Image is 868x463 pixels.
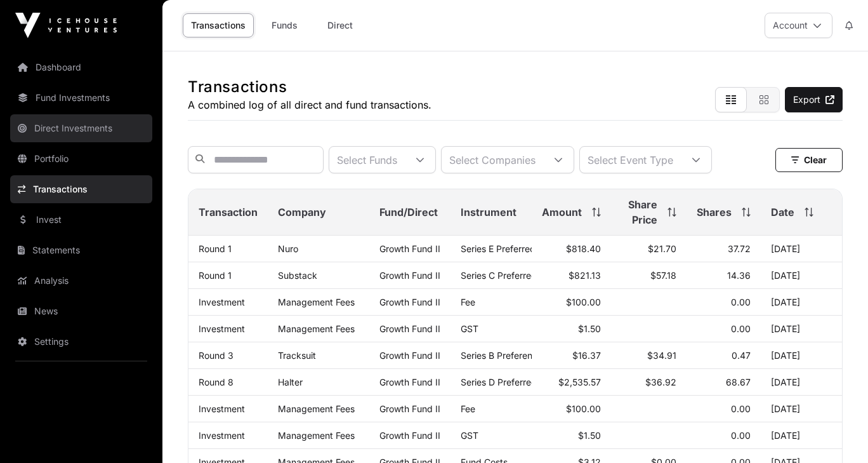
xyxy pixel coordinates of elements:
a: Settings [10,328,152,356]
td: [DATE] [761,262,842,289]
a: Direct [315,13,365,37]
span: 14.36 [727,270,751,281]
a: Round 1 [199,243,232,254]
a: Dashboard [10,53,152,81]
h1: Transactions [188,77,431,97]
iframe: Chat Widget [805,402,868,463]
button: Account [765,13,832,38]
span: 0.00 [731,430,751,441]
a: Substack [278,270,317,281]
span: Company [278,205,326,220]
a: Round 3 [199,350,233,361]
div: Select Companies [442,147,543,173]
a: News [10,297,152,325]
td: $1.50 [532,316,611,342]
span: Fee [461,297,475,307]
span: Share Price [621,197,657,227]
td: [DATE] [761,316,842,342]
span: Series D Preferred Stock [461,377,563,387]
a: Direct Investments [10,114,152,142]
span: $21.70 [648,243,676,254]
span: $34.91 [647,350,676,361]
a: Growth Fund II [379,430,440,441]
a: Growth Fund II [379,323,440,334]
span: Series E Preferred Stock [461,243,562,254]
a: Invest [10,206,152,234]
span: 0.00 [731,297,751,307]
td: [DATE] [761,369,842,396]
span: Instrument [461,205,516,220]
span: Fund/Direct [379,205,438,220]
span: GST [461,323,478,334]
a: Investment [199,403,245,414]
span: 0.00 [731,403,751,414]
p: A combined log of all direct and fund transactions. [188,97,431,112]
a: Investment [199,323,245,334]
a: Growth Fund II [379,350,440,361]
span: Date [771,205,794,220]
td: $2,535.57 [532,369,611,396]
a: Investment [199,430,245,441]
a: Tracksuit [278,350,316,361]
a: Nuro [278,243,298,254]
a: Portfolio [10,145,152,173]
td: [DATE] [761,422,842,449]
p: Management Fees [278,403,359,414]
a: Growth Fund II [379,377,440,387]
td: $821.13 [532,262,611,289]
span: GST [461,430,478,441]
button: Clear [775,148,843,172]
td: $100.00 [532,396,611,422]
span: 0.00 [731,323,751,334]
a: Round 1 [199,270,232,281]
td: $100.00 [532,289,611,316]
a: Growth Fund II [379,403,440,414]
p: Management Fees [278,297,359,307]
td: $1.50 [532,422,611,449]
a: Transactions [183,13,254,37]
span: Series C Preferred Stock [461,270,563,281]
span: $57.18 [650,270,676,281]
span: Transaction [199,205,258,220]
a: Growth Fund II [379,243,440,254]
a: Transactions [10,175,152,203]
span: $36.92 [645,377,676,387]
span: 0.47 [732,350,751,361]
a: Round 8 [199,377,233,387]
a: Halter [278,377,303,387]
img: Icehouse Ventures Logo [15,13,117,38]
td: $16.37 [532,342,611,369]
span: Amount [542,205,582,220]
a: Fund Investments [10,84,152,112]
td: [DATE] [761,236,842,262]
a: Growth Fund II [379,270,440,281]
td: $818.40 [532,236,611,262]
a: Analysis [10,267,152,295]
p: Management Fees [278,430,359,441]
p: Management Fees [278,323,359,334]
a: Funds [259,13,310,37]
span: 37.72 [728,243,751,254]
a: Growth Fund II [379,297,440,307]
span: Shares [697,205,732,220]
td: [DATE] [761,396,842,422]
td: [DATE] [761,289,842,316]
div: Select Event Type [580,147,681,173]
a: Investment [199,297,245,307]
span: Fee [461,403,475,414]
div: Select Funds [329,147,405,173]
a: Statements [10,236,152,264]
td: [DATE] [761,342,842,369]
a: Export [785,87,843,112]
span: 68.67 [726,377,751,387]
span: Series B Preference Shares [461,350,574,361]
